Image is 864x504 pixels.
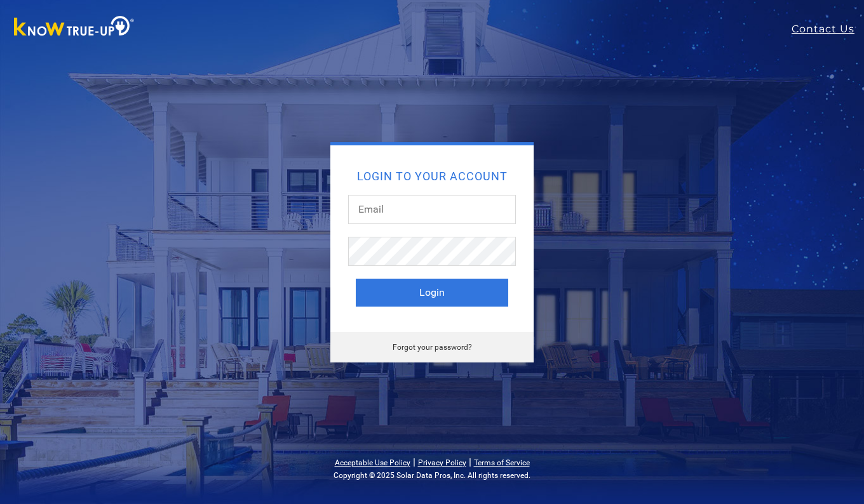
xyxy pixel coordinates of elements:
img: Know True-Up [8,13,141,42]
a: Terms of Service [474,458,530,467]
a: Acceptable Use Policy [335,458,410,467]
h2: Login to your account [356,171,508,182]
input: Email [348,195,516,224]
a: Forgot your password? [393,343,472,352]
a: Privacy Policy [418,458,466,467]
span: | [413,456,415,468]
button: Login [356,279,508,307]
span: | [469,456,471,468]
a: Contact Us [792,22,864,37]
